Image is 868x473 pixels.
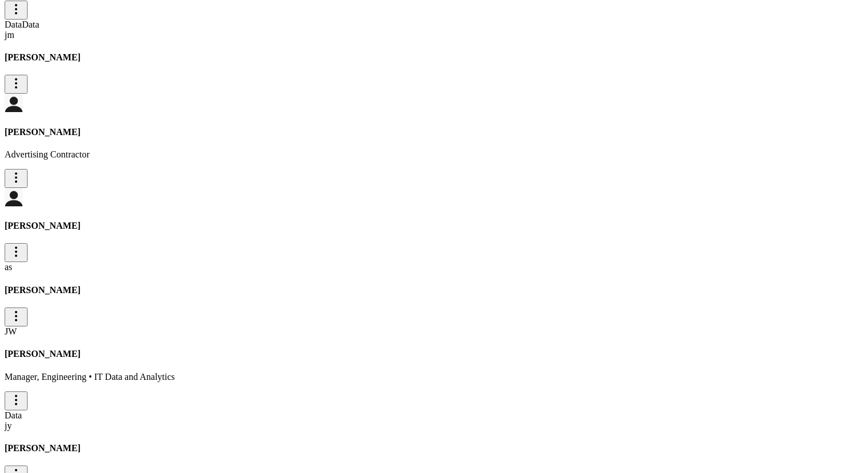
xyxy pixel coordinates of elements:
[5,20,22,29] span: Data
[5,149,863,160] p: Advertising Contractor
[5,52,863,63] h4: [PERSON_NAME]
[5,221,863,231] h4: [PERSON_NAME]
[5,372,863,382] p: Manager, Engineering • IT Data and Analytics
[5,421,11,430] span: jy
[5,326,17,336] span: JW
[5,285,863,295] h4: [PERSON_NAME]
[5,443,863,453] h4: [PERSON_NAME]
[5,349,863,359] h4: [PERSON_NAME]
[5,262,12,272] span: as
[5,410,22,420] span: Data
[22,20,39,29] span: Data
[5,127,863,137] h4: [PERSON_NAME]
[5,30,14,40] span: jm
